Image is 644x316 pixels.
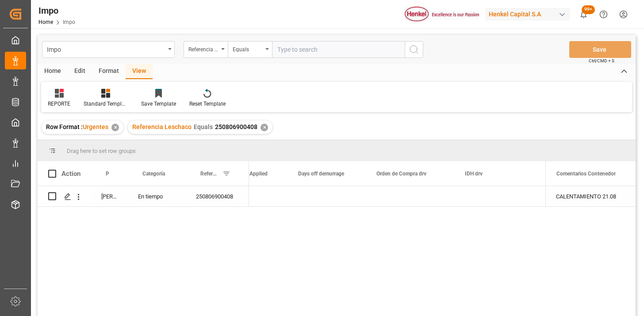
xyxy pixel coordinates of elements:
[106,171,109,177] span: Persona responsable de seguimiento
[132,123,192,130] span: Referencia Leschaco
[405,7,479,22] img: Henkel%20logo.jpg_1689854090.jpg
[233,43,263,53] div: Equals
[61,170,80,178] div: Action
[545,186,636,206] div: CALENTAMIENTO 21.08
[46,123,83,130] span: Row Format :
[126,64,153,79] div: View
[405,41,423,58] button: search button
[376,171,426,177] span: Orden de Compra drv
[485,6,574,23] button: Henkel Capital S.A
[38,64,68,79] div: Home
[48,100,70,108] div: REPORTE
[589,57,614,64] span: Ctrl/CMD + S
[83,123,108,130] span: Urgentes
[38,186,249,207] div: Press SPACE to select this row.
[556,171,616,177] span: Comentarios Contenedor
[194,123,213,130] span: Equals
[185,186,249,206] div: 250806900408
[261,124,268,131] div: ✕
[188,43,218,53] div: Referencia Leschaco
[594,4,613,24] button: Help Center
[127,186,185,206] div: En tiempo
[189,100,226,108] div: Reset Template
[228,41,272,58] button: open menu
[47,43,165,54] div: Impo
[91,186,127,206] div: [PERSON_NAME]
[545,186,636,207] div: Press SPACE to select this row.
[272,41,405,58] input: Type to search
[574,4,594,24] button: show 102 new notifications
[142,171,165,177] span: Categoría
[92,64,126,79] div: Format
[68,64,92,79] div: Edit
[38,19,53,25] a: Home
[141,100,176,108] div: Save Template
[485,8,570,21] div: Henkel Capital S.A
[465,171,483,177] span: IDH drv
[84,100,128,108] div: Standard Templates
[215,123,257,130] span: 250806900408
[298,171,344,177] span: Days off demurrage
[67,148,136,154] span: Drag here to set row groups
[569,41,631,58] button: Save
[42,41,175,58] button: open menu
[111,124,119,131] div: ✕
[38,4,75,17] div: Impo
[184,41,228,58] button: open menu
[582,5,595,14] span: 99+
[200,171,219,177] span: Referencia Leschaco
